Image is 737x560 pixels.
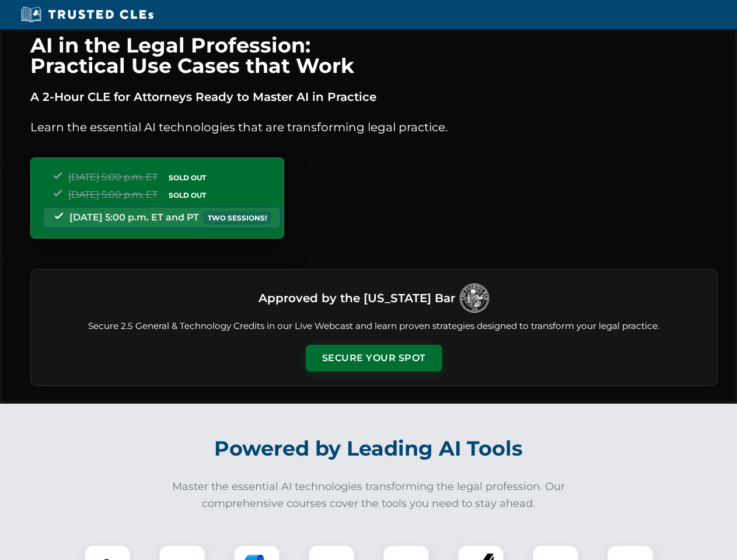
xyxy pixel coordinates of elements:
span: [DATE] 5:00 p.m. ET [68,171,158,183]
img: Logo [460,283,489,313]
p: Learn the essential AI technologies that are transforming legal practice. [30,118,718,136]
button: Secure Your Spot [306,345,442,372]
span: [DATE] 5:00 p.m. ET [68,189,158,200]
h3: Approved by the [US_STATE] Bar [259,288,455,309]
p: Secure 2.5 General & Technology Credits in our Live Webcast and learn proven strategies designed ... [45,320,703,333]
h2: Powered by Leading AI Tools [46,428,692,469]
span: SOLD OUT [165,171,210,184]
img: Trusted CLEs [18,6,157,23]
h1: AI in the Legal Profession: Practical Use Cases that Work [30,35,718,76]
p: A 2-Hour CLE for Attorneys Ready to Master AI in Practice [30,87,718,106]
p: Master the essential AI technologies transforming the legal profession. Our comprehensive courses... [165,478,573,512]
span: SOLD OUT [165,189,210,201]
